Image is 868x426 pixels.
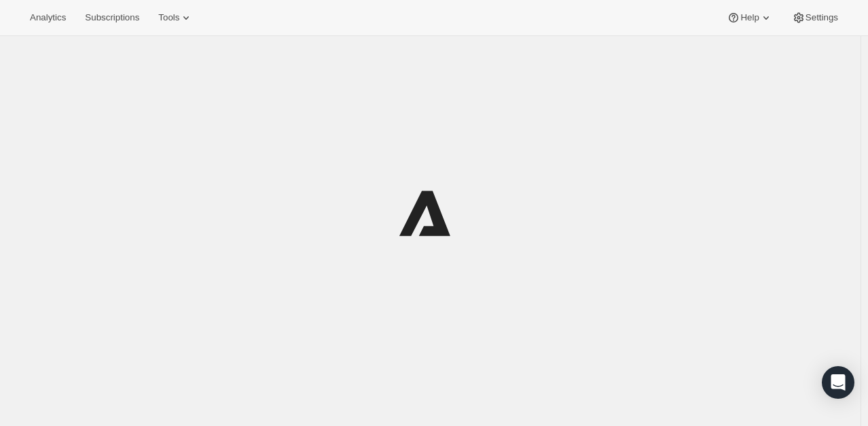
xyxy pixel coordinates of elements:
[30,12,66,23] span: Analytics
[719,8,780,27] button: Help
[740,12,759,23] span: Help
[22,8,74,27] button: Analytics
[806,12,838,23] span: Settings
[822,366,854,399] div: Open Intercom Messenger
[77,8,147,27] button: Subscriptions
[150,8,201,27] button: Tools
[158,12,179,23] span: Tools
[784,8,846,27] button: Settings
[85,12,139,23] span: Subscriptions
